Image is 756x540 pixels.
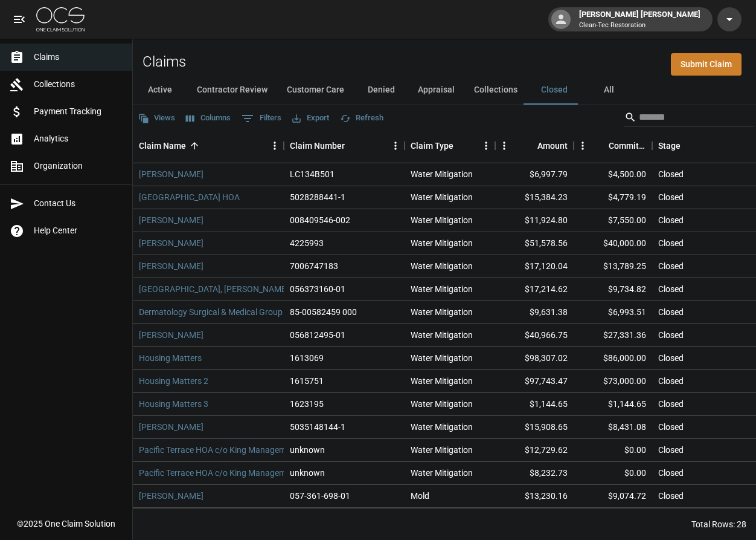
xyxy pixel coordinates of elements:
[464,76,527,105] button: Collections
[239,109,284,128] button: Show filters
[411,398,473,410] div: Water Mitigation
[411,306,473,318] div: Water Mitigation
[7,7,31,31] button: open drawer
[277,76,354,105] button: Customer Care
[658,283,684,295] div: Closed
[658,375,684,387] div: Closed
[574,439,652,462] div: $0.00
[34,224,123,237] span: Help Center
[411,260,473,272] div: Water Mitigation
[658,421,684,433] div: Closed
[289,109,332,128] button: Export
[139,490,203,502] a: [PERSON_NAME]
[658,352,684,364] div: Closed
[408,76,464,105] button: Appraisal
[477,137,495,155] button: Menu
[139,375,208,387] a: Housing Matters 2
[691,518,746,530] div: Total Rows: 28
[574,508,652,531] div: $2,251.76
[411,283,473,295] div: Water Mitigation
[574,137,592,155] button: Menu
[187,76,277,105] button: Contractor Review
[284,129,405,163] div: Claim Number
[133,129,284,163] div: Claim Name
[290,191,345,203] div: 5028288441-1
[139,168,203,180] a: [PERSON_NAME]
[34,160,123,172] span: Organization
[658,214,684,226] div: Closed
[290,283,345,295] div: 056373160-01
[574,462,652,485] div: $0.00
[36,7,85,31] img: ocs-logo-white-transparent.png
[34,105,123,118] span: Payment Tracking
[574,8,705,30] div: [PERSON_NAME] [PERSON_NAME]
[495,137,513,155] button: Menu
[658,129,681,163] div: Stage
[290,329,345,341] div: 056812495-01
[574,255,652,278] div: $13,789.25
[34,51,123,63] span: Claims
[574,393,652,416] div: $1,144.65
[574,278,652,301] div: $9,734.82
[658,467,684,479] div: Closed
[495,439,574,462] div: $12,729.62
[290,214,350,226] div: 008409546-002
[411,352,473,364] div: Water Mitigation
[139,260,203,272] a: [PERSON_NAME]
[143,53,186,71] h2: Claims
[495,416,574,439] div: $15,908.65
[574,232,652,255] div: $40,000.00
[574,416,652,439] div: $8,431.08
[658,329,684,341] div: Closed
[139,398,208,410] a: Housing Matters 3
[411,490,429,502] div: Mold
[290,375,324,387] div: 1615751
[581,76,636,105] button: All
[574,129,652,163] div: Committed Amount
[495,393,574,416] div: $1,144.65
[521,137,537,154] button: Sort
[495,462,574,485] div: $8,232.73
[139,237,203,249] a: [PERSON_NAME]
[345,137,362,154] button: Sort
[411,467,473,479] div: Water Mitigation
[592,137,609,154] button: Sort
[290,168,335,180] div: LC134B501
[386,137,405,155] button: Menu
[290,421,345,433] div: 5035148144-1
[495,232,574,255] div: $51,578.56
[354,76,408,105] button: Denied
[34,78,123,91] span: Collections
[139,283,289,295] a: [GEOGRAPHIC_DATA], [PERSON_NAME]
[337,109,386,128] button: Refresh
[411,191,473,203] div: Water Mitigation
[290,490,350,502] div: 057-361-698-01
[527,76,581,105] button: Closed
[139,306,283,318] a: Dermatology Surgical & Medical Group
[139,329,203,341] a: [PERSON_NAME]
[411,129,453,163] div: Claim Type
[186,137,203,154] button: Sort
[290,237,324,249] div: 4225993
[495,347,574,370] div: $98,307.02
[290,352,324,364] div: 1613069
[411,329,473,341] div: Water Mitigation
[411,444,473,456] div: Water Mitigation
[133,76,756,105] div: dynamic tabs
[139,421,203,433] a: [PERSON_NAME]
[658,398,684,410] div: Closed
[495,209,574,232] div: $11,924.80
[624,108,754,129] div: Search
[495,255,574,278] div: $17,120.04
[609,129,646,163] div: Committed Amount
[183,109,234,128] button: Select columns
[411,421,473,433] div: Water Mitigation
[671,53,742,76] a: Submit Claim
[495,129,574,163] div: Amount
[133,76,187,105] button: Active
[290,129,345,163] div: Claim Number
[411,214,473,226] div: Water Mitigation
[658,168,684,180] div: Closed
[139,191,240,203] a: [GEOGRAPHIC_DATA] HOA
[574,370,652,393] div: $73,000.00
